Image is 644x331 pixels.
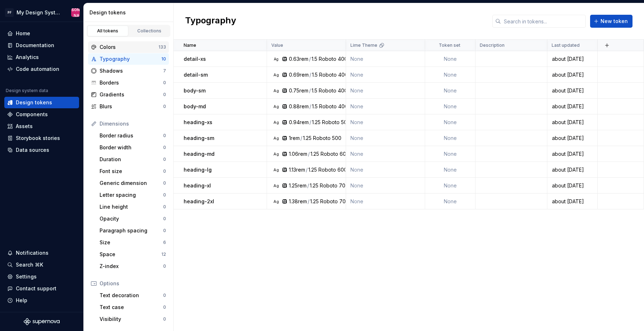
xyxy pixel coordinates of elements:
[6,88,48,94] div: Design system data
[161,251,166,257] div: 12
[273,88,279,94] div: Ag
[97,290,169,301] a: Text decoration0
[4,51,79,63] a: Analytics
[163,168,166,174] div: 0
[346,114,425,130] td: None
[100,215,163,222] div: Opacity
[425,130,475,146] td: None
[100,227,163,234] div: Paragraph spacing
[4,121,79,132] a: Assets
[289,55,308,63] div: 0.63rem
[548,71,597,78] div: about [DATE]
[4,259,79,271] button: Search ⌘K
[300,135,302,142] div: /
[24,318,60,325] a: Supernova Logo
[289,119,309,126] div: 0.94rem
[4,28,79,39] a: Home
[163,80,166,86] div: 0
[16,285,56,292] div: Contact support
[88,89,169,100] a: Gradients0
[309,119,311,126] div: /
[308,166,317,173] div: 1.25
[346,130,425,146] td: None
[163,68,166,74] div: 7
[100,251,161,258] div: Space
[97,237,169,248] a: Size6
[16,273,37,280] div: Settings
[309,71,311,78] div: /
[273,183,279,189] div: Ag
[308,198,309,205] div: /
[163,216,166,222] div: 0
[100,156,163,163] div: Duration
[97,225,169,236] a: Paragraph spacing0
[184,55,206,63] p: detail-xs
[439,42,460,48] p: Token set
[97,301,169,313] a: Text case0
[339,182,349,189] div: 700
[100,79,163,86] div: Borders
[16,111,48,118] div: Components
[88,41,169,53] a: Colors133
[310,150,319,158] div: 1.25
[425,99,475,114] td: None
[184,87,206,94] p: body-sm
[97,213,169,225] a: Opacity0
[289,87,308,94] div: 0.75rem
[100,44,158,51] div: Colors
[184,135,214,142] p: heading-sm
[590,15,632,28] button: New token
[318,166,336,173] div: Roboto
[273,151,279,157] div: Ag
[312,103,318,110] div: 1.5
[97,201,169,213] a: Line height0
[319,55,336,63] div: Roboto
[308,150,310,158] div: /
[163,180,166,186] div: 0
[161,56,166,62] div: 10
[100,103,163,110] div: Blurs
[100,304,163,311] div: Text case
[163,157,166,162] div: 0
[319,71,337,78] div: Roboto
[425,114,475,130] td: None
[100,67,163,74] div: Shadows
[16,42,54,49] div: Documentation
[163,304,166,310] div: 0
[88,77,169,89] a: Borders0
[5,8,14,17] div: PF
[322,119,340,126] div: Roboto
[89,9,170,16] div: Design tokens
[338,87,348,94] div: 400
[310,182,318,189] div: 1.25
[16,123,33,130] div: Assets
[337,166,347,173] div: 600
[548,103,597,110] div: about [DATE]
[16,261,43,268] div: Search ⌘K
[271,42,283,48] p: Value
[4,40,79,51] a: Documentation
[425,194,475,209] td: None
[552,42,580,48] p: Last updated
[17,9,63,16] div: My Design System
[320,182,337,189] div: Roboto
[339,198,349,205] div: 700
[100,91,163,98] div: Gradients
[90,28,126,34] div: All tokens
[289,182,307,189] div: 1.25rem
[289,150,307,158] div: 1.06rem
[321,150,338,158] div: Roboto
[88,53,169,65] a: Typography10
[163,133,166,139] div: 0
[313,135,331,142] div: Roboto
[548,87,597,94] div: about [DATE]
[4,271,79,282] a: Settings
[309,103,311,110] div: /
[16,146,49,154] div: Data sources
[4,63,79,75] a: Code automation
[319,103,337,110] div: Roboto
[346,194,425,209] td: None
[100,180,163,187] div: Generic dimension
[184,119,212,126] p: heading-xs
[273,119,279,125] div: Ag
